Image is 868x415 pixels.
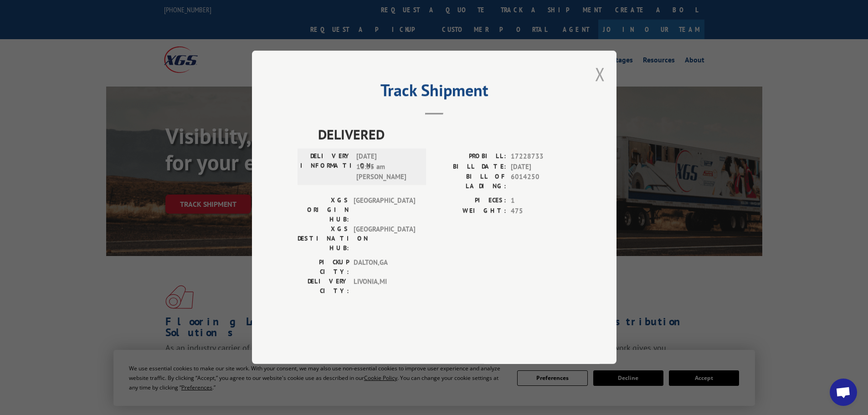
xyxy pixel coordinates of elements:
[830,379,857,406] div: Open chat
[354,225,415,253] span: [GEOGRAPHIC_DATA]
[300,152,352,183] label: DELIVERY INFORMATION:
[356,152,418,183] span: [DATE] 10:55 am [PERSON_NAME]
[298,84,571,101] h2: Track Shipment
[298,258,349,277] label: PICKUP CITY:
[595,62,605,86] button: Close modal
[434,152,506,162] label: PROBILL:
[434,172,506,191] label: BILL OF LADING:
[434,196,506,206] label: PIECES:
[434,162,506,172] label: BILL DATE:
[511,162,571,172] span: [DATE]
[318,124,571,145] span: DELIVERED
[298,196,349,225] label: XGS ORIGIN HUB:
[511,152,571,162] span: 17228733
[354,258,415,277] span: DALTON , GA
[511,206,571,216] span: 475
[298,277,349,296] label: DELIVERY CITY:
[298,225,349,253] label: XGS DESTINATION HUB:
[511,172,571,191] span: 6014250
[511,196,571,206] span: 1
[434,206,506,216] label: WEIGHT:
[354,277,415,296] span: LIVONIA , MI
[354,196,415,225] span: [GEOGRAPHIC_DATA]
